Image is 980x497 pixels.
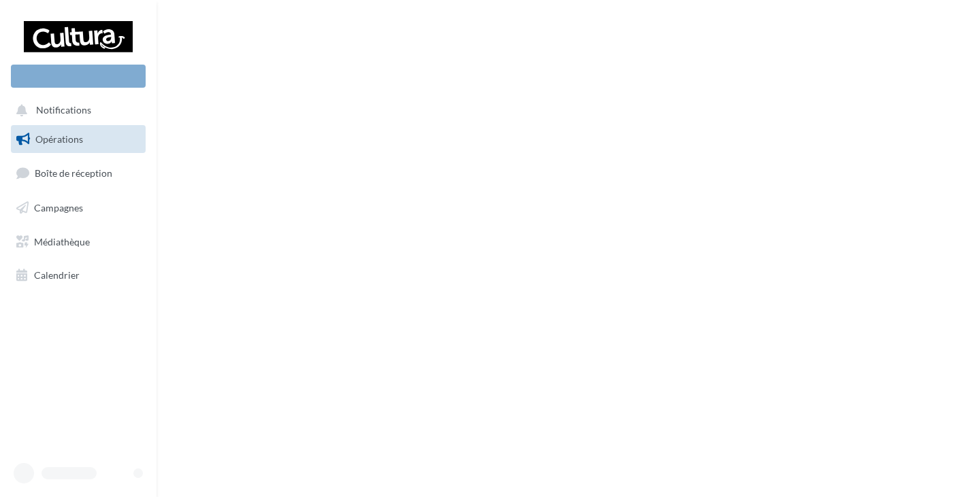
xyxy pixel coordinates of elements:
[35,133,83,145] span: Opérations
[8,125,148,154] a: Opérations
[34,235,90,247] span: Médiathèque
[8,228,148,256] a: Médiathèque
[8,194,148,222] a: Campagnes
[35,167,112,179] span: Boîte de réception
[8,261,148,290] a: Calendrier
[34,269,80,281] span: Calendrier
[34,202,83,213] span: Campagnes
[8,158,148,188] a: Boîte de réception
[36,105,91,116] span: Notifications
[11,65,146,88] div: Nouvelle campagne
